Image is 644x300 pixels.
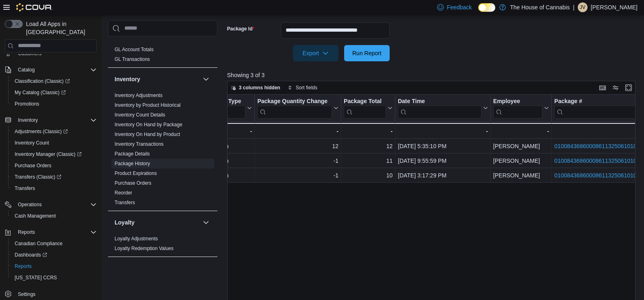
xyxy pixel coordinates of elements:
[15,274,57,281] span: [US_STATE] CCRS
[15,78,70,84] span: Classification (Classic)
[8,126,100,137] a: Adjustments (Classic)
[11,239,97,248] span: Canadian Compliance
[578,2,588,12] div: Jordan Veljkovic
[257,156,338,166] div: -1
[493,126,549,136] div: -
[8,98,100,110] button: Promotions
[115,180,152,186] a: Purchase Orders
[344,156,392,166] div: 11
[16,3,52,11] img: Cova
[115,218,134,227] h3: Loyalty
[2,227,100,238] button: Reports
[228,83,284,93] button: 3 columns hidden
[11,273,60,283] a: [US_STATE] CCRS
[257,98,338,119] button: Package Quantity Change
[11,88,69,97] a: My Catalog (Classic)
[115,112,165,118] a: Inventory Count Details
[115,161,150,166] a: Package History
[115,46,154,53] span: GL Account Totals
[11,138,97,148] span: Inventory Count
[115,47,154,52] a: GL Account Totals
[478,3,495,12] input: Dark Mode
[115,56,150,62] a: GL Transactions
[8,149,100,160] a: Inventory Manager (Classic)
[115,131,180,138] span: Inventory On Hand by Product
[8,171,100,183] a: Transfers (Classic)
[398,126,488,136] div: -
[11,211,59,221] a: Cash Management
[296,84,317,91] span: Sort fields
[201,28,211,38] button: Finance
[15,289,97,299] span: Settings
[15,289,39,299] a: Settings
[18,291,35,298] span: Settings
[115,56,150,63] span: GL Transactions
[447,3,472,11] span: Feedback
[115,200,135,205] a: Transfers
[15,227,97,237] span: Reports
[11,138,52,148] a: Inventory Count
[11,76,97,86] span: Classification (Classic)
[215,141,252,151] div: Each
[398,171,488,180] div: [DATE] 3:17:29 PM
[257,141,338,151] div: 12
[8,238,100,249] button: Canadian Compliance
[11,127,71,136] a: Adjustments (Classic)
[510,2,570,12] p: The House of Cannabis
[15,200,97,209] span: Operations
[8,261,100,272] button: Reports
[344,126,392,136] div: -
[15,213,56,219] span: Cash Management
[11,261,35,271] a: Reports
[15,128,68,135] span: Adjustments (Classic)
[15,101,39,107] span: Promotions
[115,121,182,128] span: Inventory On Hand by Package
[201,74,211,84] button: Inventory
[352,49,382,57] span: Run Report
[115,236,158,242] a: Loyalty Adjustments
[15,252,47,258] span: Dashboards
[8,210,100,222] button: Cash Management
[8,137,100,149] button: Inventory Count
[15,174,61,180] span: Transfers (Classic)
[2,64,100,76] button: Catalog
[344,141,392,151] div: 12
[398,98,488,119] button: Date Time
[115,199,135,206] span: Transfers
[115,180,152,186] span: Purchase Orders
[398,98,481,119] div: Date Time
[344,98,386,106] div: Package Total
[11,149,97,159] span: Inventory Manager (Classic)
[493,98,542,119] div: Employee
[115,102,181,108] span: Inventory by Product Historical
[15,65,97,75] span: Catalog
[115,112,165,118] span: Inventory Count Details
[284,83,321,93] button: Sort fields
[8,249,100,261] a: Dashboards
[23,20,97,36] span: Load All Apps in [GEOGRAPHIC_DATA]
[8,76,100,87] a: Classification (Classic)
[493,141,549,151] div: [PERSON_NAME]
[398,141,488,151] div: [DATE] 5:35:10 PM
[215,126,252,136] div: -
[598,83,607,93] button: Keyboard shortcuts
[18,117,38,123] span: Inventory
[11,183,38,193] a: Transfers
[257,126,338,136] div: -
[611,83,620,93] button: Display options
[15,65,38,75] button: Catalog
[115,75,140,83] h3: Inventory
[344,171,392,180] div: 10
[227,26,254,32] label: Package Id
[257,98,332,106] div: Package Quantity Change
[15,89,66,96] span: My Catalog (Classic)
[18,201,42,208] span: Operations
[493,98,549,119] button: Employee
[11,172,97,182] span: Transfers (Classic)
[2,114,100,126] button: Inventory
[115,93,163,98] a: Inventory Adjustments
[298,45,334,61] span: Export
[115,246,173,251] a: Loyalty Redemption Values
[11,149,85,159] a: Inventory Manager (Classic)
[115,170,157,177] span: Product Expirations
